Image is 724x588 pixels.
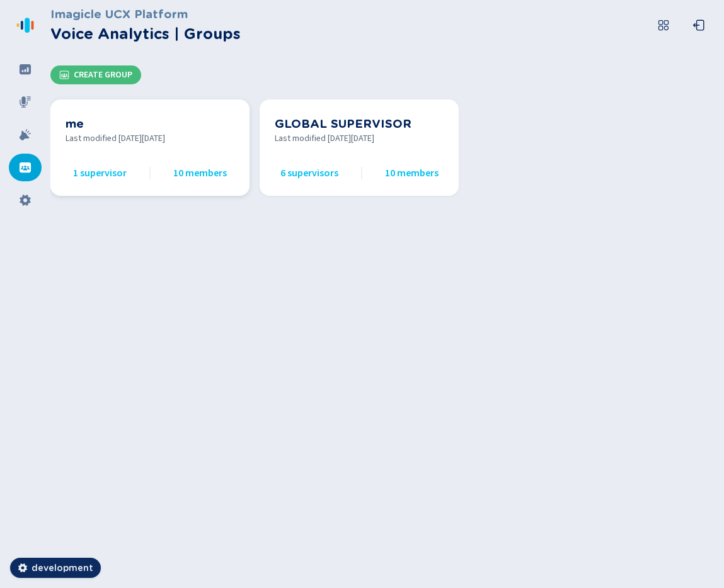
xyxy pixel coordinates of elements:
[275,115,444,132] h3: GLOBAL SUPERVISOR
[9,154,42,181] div: Groups
[173,166,227,181] span: 10 members
[9,55,42,83] div: Dashboard
[275,132,444,145] span: Last modified [DATE][DATE]
[66,115,234,132] h3: me
[19,96,32,108] svg: mic-fill
[10,558,101,578] button: development
[50,65,141,84] button: Create Group
[19,161,32,174] svg: groups-filled
[9,186,42,214] div: Settings
[50,5,241,23] h3: Imagicle UCX Platform
[9,88,42,116] div: Recordings
[385,166,439,181] span: 10 members
[19,128,32,141] svg: alarm-filled
[50,23,241,45] h2: Voice Analytics | Groups
[692,19,705,31] svg: box-arrow-left
[19,63,32,76] svg: dashboard-filled
[32,562,93,574] span: development
[59,70,69,80] svg: groups
[280,166,338,181] span: 6 supervisors
[73,166,127,181] span: 1 supervisor
[9,121,42,149] div: Alarms
[74,70,132,80] span: Create Group
[66,132,234,145] span: Last modified [DATE][DATE]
